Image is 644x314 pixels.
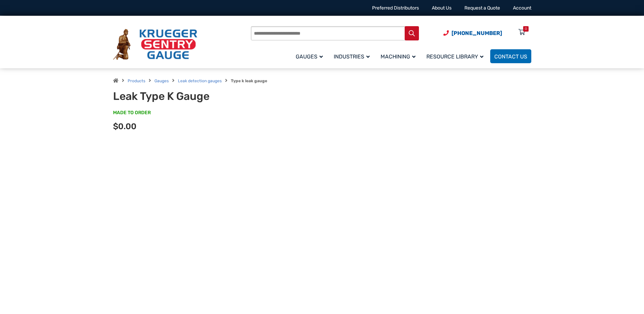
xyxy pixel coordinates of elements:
[432,5,452,11] a: About Us
[422,48,490,64] a: Resource Library
[376,48,422,64] a: Machining
[330,48,376,64] a: Industries
[154,78,169,83] a: Gauges
[334,53,370,60] span: Industries
[381,53,416,60] span: Machining
[296,53,323,60] span: Gauges
[178,78,222,83] a: Leak detection gauges
[231,78,267,83] strong: Type k leak gauge
[426,53,483,60] span: Resource Library
[525,26,527,32] div: 0
[452,30,502,36] span: [PHONE_NUMBER]
[113,122,136,131] span: $0.00
[490,49,531,63] a: Contact Us
[113,90,280,103] h1: Leak Type K Gauge
[128,78,145,83] a: Products
[443,29,502,37] a: Phone Number (920) 434-8860
[513,5,531,11] a: Account
[113,109,151,116] span: MADE TO ORDER
[113,29,197,60] img: Krueger Sentry Gauge
[292,48,330,64] a: Gauges
[464,5,500,11] a: Request a Quote
[372,5,419,11] a: Preferred Distributors
[494,53,527,60] span: Contact Us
